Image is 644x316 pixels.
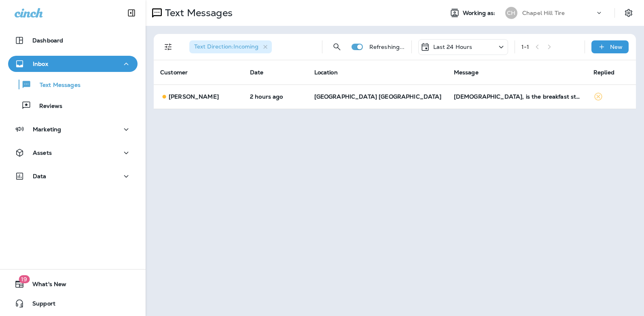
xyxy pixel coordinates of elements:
[8,32,138,48] button: Dashboard
[8,121,138,137] button: Marketing
[194,43,258,50] span: Text Direction : Incoming
[33,173,47,179] p: Data
[250,69,264,76] span: Date
[24,300,55,310] span: Support
[522,10,565,16] p: Chapel Hill Tire
[8,145,138,161] button: Assets
[454,93,580,100] div: Ladies, is the breakfast still onThursday? I need to know so I wouldn't sign up my class on Thurs...
[162,7,233,19] p: Text Messages
[33,150,52,156] p: Assets
[250,93,301,100] p: Oct 14, 2025 11:06 AM
[433,44,472,50] p: Last 24 Hours
[169,93,219,100] p: [PERSON_NAME]
[314,69,338,76] span: Location
[8,97,138,114] button: Reviews
[329,39,345,55] button: Search Messages
[593,69,614,76] span: Replied
[369,44,405,50] p: Refreshing...
[120,5,143,21] button: Collapse Sidebar
[454,69,479,76] span: Message
[610,44,623,50] p: New
[160,39,176,55] button: Filters
[621,6,636,20] button: Settings
[505,7,517,19] div: CH
[314,93,442,100] span: [GEOGRAPHIC_DATA] [GEOGRAPHIC_DATA]
[33,61,48,67] p: Inbox
[8,56,138,72] button: Inbox
[32,37,63,44] p: Dashboard
[31,103,62,110] p: Reviews
[463,10,497,17] span: Working as:
[32,82,80,89] p: Text Messages
[189,40,272,53] div: Text Direction:Incoming
[8,276,138,292] button: 19What's New
[160,69,188,76] span: Customer
[8,76,138,93] button: Text Messages
[24,281,66,291] span: What's New
[521,44,529,50] div: 1 - 1
[19,275,30,283] span: 19
[8,168,138,184] button: Data
[33,126,61,133] p: Marketing
[8,295,138,312] button: Support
